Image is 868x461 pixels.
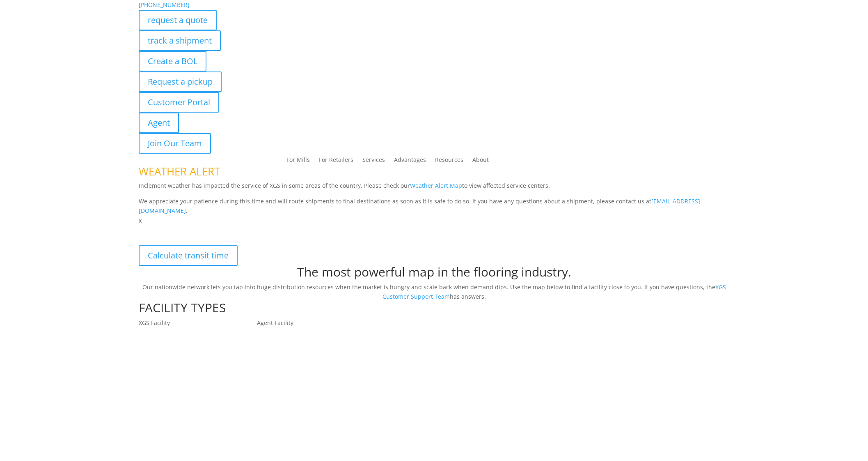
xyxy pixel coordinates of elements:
[139,216,730,226] p: x
[139,1,190,9] a: [PHONE_NUMBER]
[139,92,219,113] a: Customer Portal
[362,157,385,166] a: Services
[139,51,206,71] a: Create a BOL
[139,113,179,133] a: Agent
[139,181,730,196] p: Inclement weather has impacted the service of XGS in some areas of the country. Please check our ...
[394,157,426,166] a: Advantages
[257,318,375,328] p: Agent Facility
[472,157,489,166] a: About
[139,133,211,154] a: Join Our Team
[139,71,222,92] a: Request a pickup
[139,226,730,245] p: XGS Distribution Network
[139,318,257,328] p: XGS Facility
[139,266,730,282] h1: The most powerful map in the flooring industry.
[139,164,220,179] span: WEATHER ALERT
[139,302,730,318] h1: FACILITY TYPES
[286,157,310,166] a: For Mills
[319,157,353,166] a: For Retailers
[139,282,730,302] p: Our nationwide network lets you tap into huge distribution resources when the market is hungry an...
[139,196,730,216] p: We appreciate your patience during this time and will route shipments to final destinations as so...
[139,245,238,266] a: Calculate transit time
[410,182,462,189] a: Weather Alert Map
[435,157,463,166] a: Resources
[139,30,221,51] a: track a shipment
[139,10,217,30] a: request a quote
